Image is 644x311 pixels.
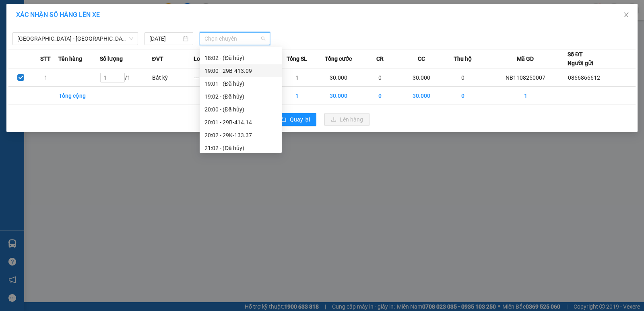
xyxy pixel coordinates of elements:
[281,117,287,123] span: rollback
[45,30,183,40] li: Hotline: 19003086
[58,87,100,105] td: Tổng cộng
[318,87,359,105] td: 30.000
[376,54,384,63] span: CR
[204,66,277,75] div: 19:00 - 29B-413.09
[290,115,310,124] span: Quay lại
[118,73,123,78] span: up
[58,54,82,63] span: Tên hàng
[517,54,534,63] span: Mã GD
[194,68,235,87] td: ---
[204,144,277,152] div: 21:02 - (Đã hủy)
[204,79,277,88] div: 19:01 - (Đã hủy)
[194,54,219,63] span: Loại hàng
[116,78,124,82] span: Decrease Value
[454,54,472,63] span: Thu hộ
[484,87,568,105] td: 1
[204,92,277,101] div: 19:02 - (Đã hủy)
[568,50,593,68] div: Số ĐT Người gửi
[359,87,401,105] td: 0
[100,68,152,87] td: / 1
[204,131,277,140] div: 20:02 - 29K-133.37
[318,68,359,87] td: 30.000
[45,20,183,30] li: Số 2 [PERSON_NAME], [GEOGRAPHIC_DATA]
[149,34,181,43] input: 11/08/2025
[10,10,50,50] img: logo.jpg
[33,68,58,87] td: 1
[65,9,162,19] b: Duy Khang Limousine
[275,113,316,126] button: rollbackQuay lại
[277,87,318,105] td: 1
[615,4,638,27] button: Close
[401,68,442,87] td: 30.000
[623,12,630,18] span: close
[359,68,401,87] td: 0
[568,74,600,81] span: 0866866612
[118,78,123,82] span: down
[204,33,265,45] span: Chọn chuyến
[116,73,124,78] span: Increase Value
[442,68,484,87] td: 0
[16,11,100,19] span: XÁC NHẬN SỐ HÀNG LÊN XE
[287,54,307,63] span: Tổng SL
[40,54,51,63] span: STT
[17,33,133,45] span: Ninh Bình - Hà Nội
[152,54,163,63] span: ĐVT
[100,54,123,63] span: Số lượng
[152,68,193,87] td: Bất kỳ
[418,54,425,63] span: CC
[324,113,369,126] button: uploadLên hàng
[484,68,568,87] td: NB1108250007
[204,105,277,114] div: 20:00 - (Đã hủy)
[88,58,140,76] h1: NB1108250007
[204,118,277,127] div: 20:01 - 29B-414.14
[204,54,277,62] div: 18:02 - (Đã hủy)
[10,58,83,112] b: GỬI : Văn phòng [GEOGRAPHIC_DATA]
[277,68,318,87] td: 1
[325,54,352,63] span: Tổng cước
[442,87,484,105] td: 0
[401,87,442,105] td: 30.000
[76,41,151,51] b: Gửi khách hàng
